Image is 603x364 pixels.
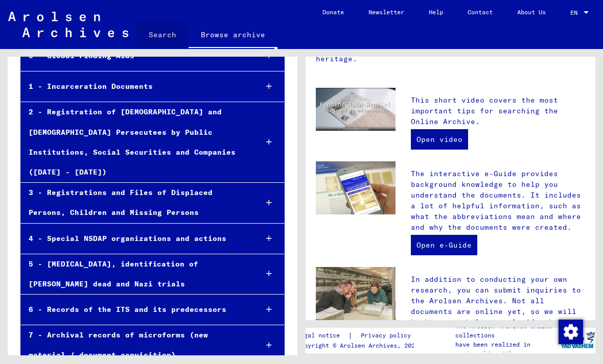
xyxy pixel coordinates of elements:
[21,77,249,96] div: 1 - Incarceration Documents
[297,330,423,341] div: |
[297,330,348,341] a: Legal notice
[455,322,559,340] p: The Arolsen Archives online collections
[21,229,249,249] div: 4 - Special NSDAP organizations and actions
[570,9,582,16] span: EN
[455,340,559,358] p: have been realized in partnership with
[316,88,396,131] img: video.jpg
[8,12,128,37] img: Arolsen_neg.svg
[21,102,249,182] div: 2 - Registration of [DEMOGRAPHIC_DATA] and [DEMOGRAPHIC_DATA] Persecutees by Public Institutions,...
[316,267,396,320] img: inquiries.jpg
[316,161,396,214] img: eguide.jpg
[136,22,189,47] a: Search
[189,22,277,49] a: Browse archive
[411,95,585,127] p: This short video covers the most important tips for searching the Online Archive.
[21,300,249,320] div: 6 - Records of the ITS and its predecessors
[411,168,585,233] p: The interactive e-Guide provides background knowledge to help you understand the documents. It in...
[21,183,249,223] div: 3 - Registrations and Files of Displaced Persons, Children and Missing Persons
[353,330,423,341] a: Privacy policy
[559,320,583,344] img: Change consent
[21,254,249,294] div: 5 - [MEDICAL_DATA], identification of [PERSON_NAME] dead and Nazi trials
[411,235,477,255] a: Open e-Guide
[411,274,585,349] p: In addition to conducting your own research, you can submit inquiries to the Arolsen Archives. No...
[411,129,468,150] a: Open video
[297,341,423,350] p: Copyright © Arolsen Archives, 2021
